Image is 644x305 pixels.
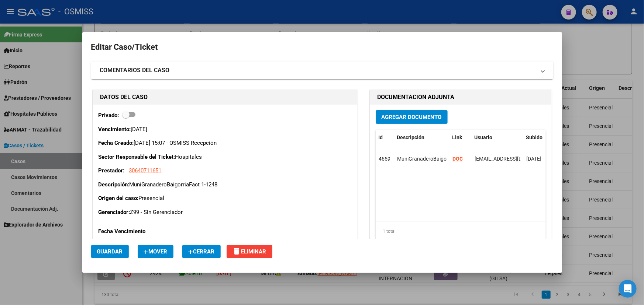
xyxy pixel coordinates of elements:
span: Descripción [397,134,425,140]
strong: Privado: [99,112,119,119]
div: Open Intercom Messenger [619,280,637,298]
span: Subido [526,134,543,140]
datatable-header-cell: Id [376,130,394,146]
span: Cerrar [188,248,215,255]
strong: Sector Responsable del Ticket: [99,154,175,160]
h2: Editar Caso/Ticket [91,40,553,54]
datatable-header-cell: Link [450,130,472,146]
span: Mover [144,248,168,255]
p: Presencial [99,194,352,203]
p: Hospitales [99,153,352,161]
strong: COMENTARIOS DEL CASO [100,66,170,75]
span: MuniGranaderoBaigorriaFact 1-1248 [397,156,482,162]
a: DOC [452,156,463,162]
span: Guardar [97,248,123,255]
span: Link [452,134,462,140]
strong: DATOS DEL CASO [100,94,148,101]
span: 4659 [379,156,390,162]
strong: Prestador: [99,167,125,174]
span: [EMAIL_ADDRESS][DOMAIN_NAME] - Recepción OSMISS [475,156,603,162]
datatable-header-cell: Descripción [394,130,450,146]
button: Agregar Documento [376,110,448,124]
span: [DATE] [526,156,541,162]
span: Agregar Documento [382,114,442,120]
div: 1 total [376,222,546,241]
strong: Fecha Creado: [99,140,134,146]
strong: Descripción: [99,181,130,188]
h1: DOCUMENTACION ADJUNTA [378,93,544,102]
p: Z99 - Sin Gerenciador [99,208,352,217]
datatable-header-cell: Usuario [472,130,523,146]
mat-icon: delete [233,247,241,256]
span: Usuario [475,134,493,140]
button: Eliminar [227,245,272,258]
p: [DATE] 15:07 - OSMISS Recepción [99,139,352,147]
p: MuniGranaderoBaigorriaFact 1-1248 [99,180,352,189]
button: Guardar [91,245,129,258]
datatable-header-cell: Subido [523,130,560,146]
span: Eliminar [233,248,266,255]
mat-expansion-panel-header: COMENTARIOS DEL CASO [91,62,553,79]
p: Fecha Vencimiento [99,227,175,236]
strong: Vencimiento: [99,126,131,133]
button: Cerrar [182,245,221,258]
span: Id [379,134,383,140]
span: 30640711651 [129,167,162,174]
p: [DATE] [99,125,352,134]
strong: Origen del caso: [99,195,139,201]
button: Mover [138,245,173,258]
strong: Gerenciador: [99,209,130,215]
